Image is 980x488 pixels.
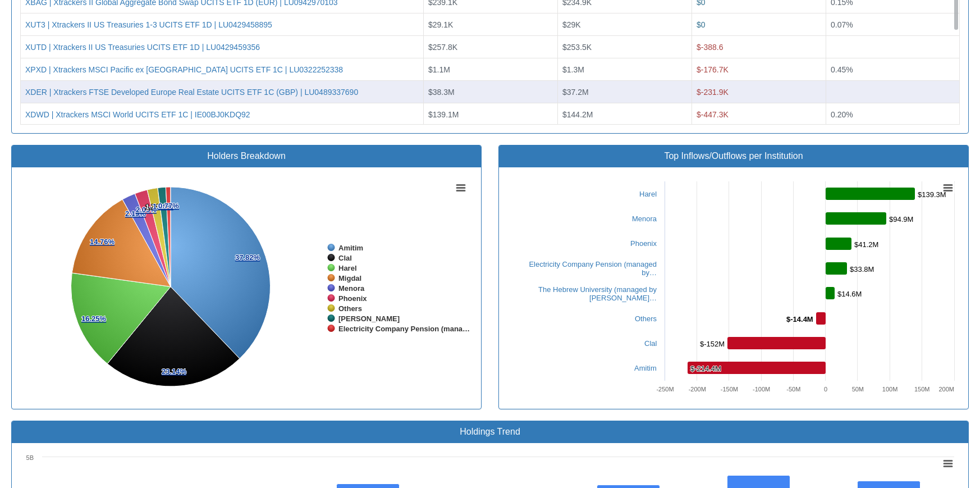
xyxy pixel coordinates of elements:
text: -50M [786,386,800,393]
text: 150M [914,386,930,393]
h3: Top Inflows/Outflows per Institution [507,151,960,161]
tspan: 0.77% [158,202,179,210]
span: $29.1K [428,20,453,29]
text: 50M [852,386,864,393]
a: Phoenix [630,239,657,248]
text: -250M [656,386,674,393]
span: $1.3M [562,65,584,74]
tspan: Harel [338,264,357,272]
text: -150M [721,386,738,393]
tspan: $-14.4M [786,315,813,323]
div: 0.07% [831,19,955,30]
span: $139.1M [428,110,459,119]
tspan: $139.3M [918,190,946,199]
span: $0 [697,20,706,29]
tspan: $-214.4M [690,364,721,373]
span: $-447.3K [697,110,729,119]
tspan: 37.82% [235,253,260,262]
h3: Holdings Trend [20,427,960,437]
tspan: $94.9M [889,215,913,224]
tspan: $41.2M [854,240,878,249]
a: Amitim [634,364,657,372]
div: 0.45% [831,64,955,75]
a: Clal [644,339,657,348]
button: XDWD | Xtrackers MSCI World UCITS ETF 1C | IE00BJ0KDQ92 [25,109,250,120]
a: Electricity Company Pension (managed by… [529,260,657,277]
text: 5B [26,454,34,461]
span: $-176.7K [697,65,729,74]
a: The Hebrew University (managed by [PERSON_NAME]… [538,285,657,302]
tspan: 1.30% [153,202,173,211]
span: $144.2M [562,110,593,119]
tspan: Others [338,304,362,313]
tspan: Menora [338,284,365,293]
tspan: 14.76% [90,238,115,246]
text: -200M [689,386,706,393]
tspan: Amitim [338,244,363,252]
span: $37.2M [562,88,589,97]
span: $38.3M [428,88,455,97]
tspan: 16.25% [81,314,107,323]
a: Others [635,314,657,323]
span: $29K [562,20,581,29]
button: XDER | Xtrackers FTSE Developed Europe Real Estate UCITS ETF 1C (GBP) | LU0489337690 [25,86,358,98]
span: $253.5K [562,43,592,52]
tspan: 2.05% [136,206,157,214]
button: XUT3 | Xtrackers II US Treasuries 1-3 UCITS ETF 1D | LU0429458895 [25,19,272,30]
a: Harel [639,190,657,198]
button: XPXD | Xtrackers MSCI Pacific ex [GEOGRAPHIC_DATA] UCITS ETF 1C | LU0322252338 [25,64,343,75]
span: $1.1M [428,65,450,74]
tspan: [PERSON_NAME] [338,314,400,323]
tspan: 1.71% [145,203,166,211]
span: $-388.6 [697,43,723,52]
tspan: $14.6M [837,290,862,298]
button: XUTD | Xtrackers II US Treasuries UCITS ETF 1D | LU0429459356 [25,42,260,53]
tspan: Clal [338,254,352,262]
h3: Holders Breakdown [20,151,473,161]
tspan: Phoenix [338,294,367,303]
div: 0.20% [831,109,955,120]
tspan: Electricity Company Pension (mana… [338,325,470,333]
tspan: $33.8M [850,265,874,273]
span: $-231.9K [697,88,729,97]
text: 100M [882,386,898,393]
span: $257.8K [428,43,457,52]
text: 0 [824,386,827,393]
tspan: 23.14% [162,367,187,376]
tspan: Migdal [338,274,361,282]
a: Menora [632,215,657,223]
tspan: $-152M [700,340,725,348]
text: 200M [938,386,954,393]
text: -100M [753,386,770,393]
tspan: 2.19% [125,209,146,218]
